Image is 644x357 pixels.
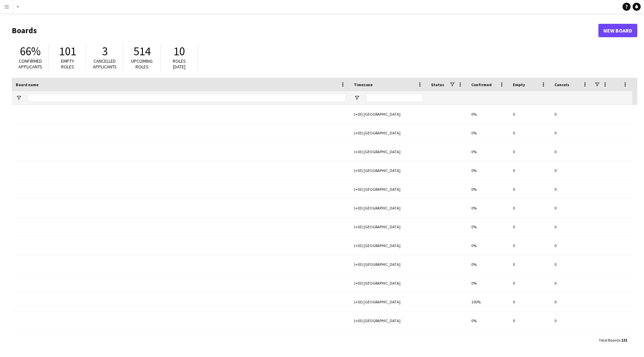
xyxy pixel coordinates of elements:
[509,293,550,311] div: 0
[350,218,427,236] div: (+03) [GEOGRAPHIC_DATA]
[509,105,550,123] div: 0
[550,124,592,142] div: 0
[431,82,444,87] span: Status
[350,236,427,255] div: (+03) [GEOGRAPHIC_DATA]
[467,199,509,217] div: 0%
[350,142,427,161] div: (+03) [GEOGRAPHIC_DATA]
[467,330,509,349] div: 0%
[467,293,509,311] div: 100%
[467,105,509,123] div: 0%
[509,199,550,217] div: 0
[509,255,550,274] div: 0
[28,94,346,102] input: Board name Filter Input
[471,82,492,87] span: Confirmed
[16,82,39,87] span: Board name
[550,255,592,274] div: 0
[467,236,509,255] div: 0%
[599,334,627,347] div: :
[366,94,423,102] input: Timezone Filter Input
[509,274,550,292] div: 0
[350,161,427,180] div: (+03) [GEOGRAPHIC_DATA]
[350,293,427,311] div: (+03) [GEOGRAPHIC_DATA]
[350,105,427,123] div: (+03) [GEOGRAPHIC_DATA]
[550,236,592,255] div: 0
[16,95,22,101] button: Open Filter Menu
[550,218,592,236] div: 0
[550,105,592,123] div: 0
[598,24,637,37] a: New Board
[513,82,525,87] span: Empty
[509,218,550,236] div: 0
[173,58,186,70] span: Roles [DATE]
[550,142,592,161] div: 0
[550,293,592,311] div: 0
[550,311,592,330] div: 0
[467,161,509,180] div: 0%
[467,142,509,161] div: 0%
[350,330,427,349] div: (+03) [GEOGRAPHIC_DATA]
[467,255,509,274] div: 0%
[509,236,550,255] div: 0
[61,58,74,70] span: Empty roles
[509,180,550,198] div: 0
[12,25,598,36] h1: Boards
[131,58,153,70] span: Upcoming roles
[467,311,509,330] div: 0%
[599,338,620,343] span: Total Boards
[350,274,427,292] div: (+03) [GEOGRAPHIC_DATA]
[173,44,185,59] span: 10
[350,124,427,142] div: (+03) [GEOGRAPHIC_DATA]
[20,44,41,59] span: 66%
[354,82,373,87] span: Timezone
[550,274,592,292] div: 0
[93,58,117,70] span: Cancelled applicants
[509,311,550,330] div: 0
[509,161,550,180] div: 0
[550,330,592,349] div: 0
[550,180,592,198] div: 0
[467,180,509,198] div: 0%
[550,199,592,217] div: 0
[467,218,509,236] div: 0%
[554,82,569,87] span: Cancels
[350,180,427,198] div: (+03) [GEOGRAPHIC_DATA]
[350,255,427,274] div: (+03) [GEOGRAPHIC_DATA]
[509,142,550,161] div: 0
[509,124,550,142] div: 0
[354,95,360,101] button: Open Filter Menu
[509,330,550,349] div: 0
[18,58,42,70] span: Confirmed applicants
[350,199,427,217] div: (+03) [GEOGRAPHIC_DATA]
[102,44,108,59] span: 3
[621,338,627,343] span: 131
[133,44,151,59] span: 514
[59,44,76,59] span: 101
[467,274,509,292] div: 0%
[550,161,592,180] div: 0
[350,311,427,330] div: (+03) [GEOGRAPHIC_DATA]
[467,124,509,142] div: 0%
